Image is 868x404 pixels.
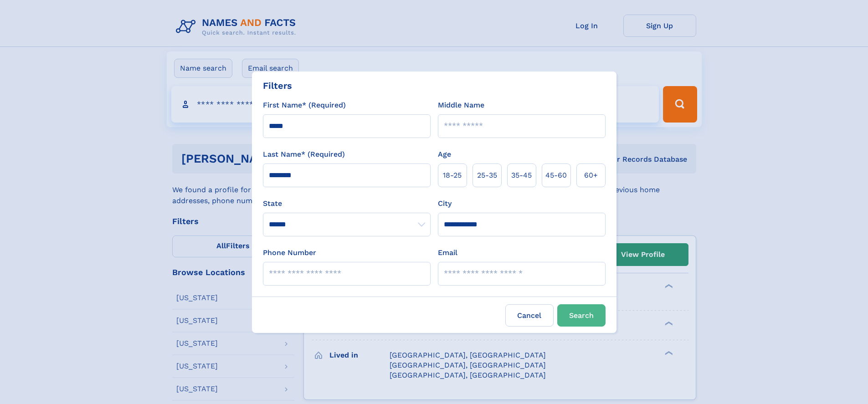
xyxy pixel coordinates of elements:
[584,170,598,181] span: 60+
[438,100,484,111] label: Middle Name
[511,170,532,181] span: 35‑45
[443,170,462,181] span: 18‑25
[477,170,497,181] span: 25‑35
[545,170,567,181] span: 45‑60
[263,198,431,209] label: State
[557,304,606,327] button: Search
[263,100,346,111] label: First Name* (Required)
[438,198,452,209] label: City
[263,149,345,160] label: Last Name* (Required)
[438,247,457,258] label: Email
[263,79,292,92] div: Filters
[438,149,451,160] label: Age
[263,247,316,258] label: Phone Number
[505,304,554,327] label: Cancel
